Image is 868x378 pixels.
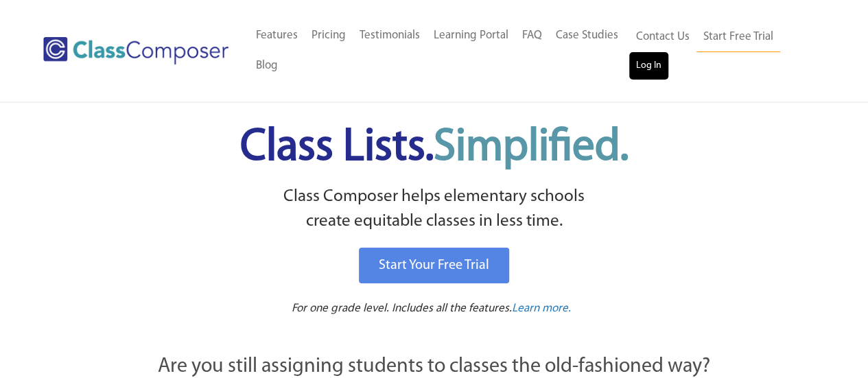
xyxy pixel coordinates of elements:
[515,21,549,51] a: FAQ
[549,21,625,51] a: Case Studies
[249,51,285,81] a: Blog
[629,22,814,80] nav: Header Menu
[629,22,696,52] a: Contact Us
[427,21,515,51] a: Learning Portal
[512,303,571,314] span: Learn more.
[353,21,427,51] a: Testimonials
[434,126,629,170] span: Simplified.
[379,259,489,272] span: Start Your Free Trial
[696,22,780,53] a: Start Free Trial
[43,37,228,64] img: Class Composer
[629,52,668,80] a: Log In
[292,303,512,314] span: For one grade level. Includes all the features.
[82,185,786,235] p: Class Composer helps elementary schools create equitable classes in less time.
[249,21,305,51] a: Features
[240,126,629,170] span: Class Lists.
[305,21,353,51] a: Pricing
[512,300,571,318] a: Learn more.
[249,21,629,81] nav: Header Menu
[359,248,509,283] a: Start Your Free Trial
